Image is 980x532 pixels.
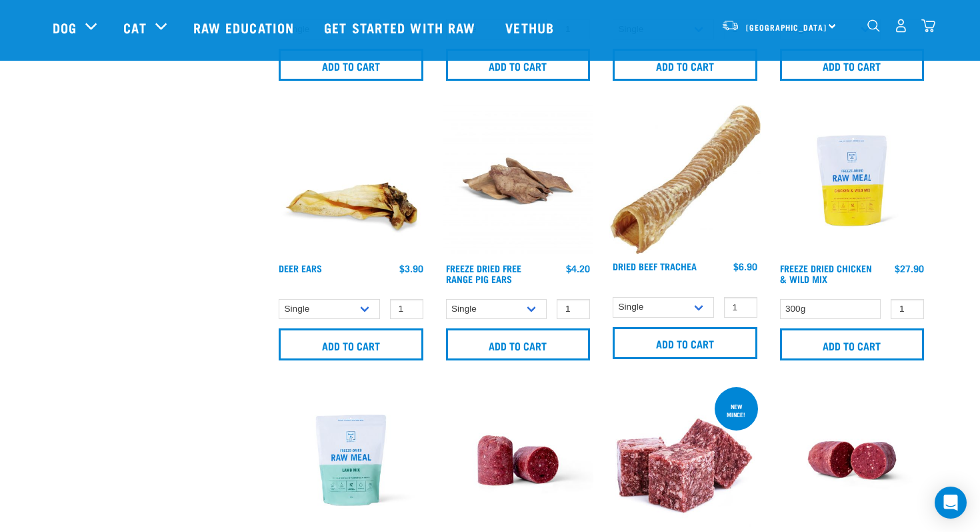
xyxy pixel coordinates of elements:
[780,328,925,360] input: Add to cart
[777,105,928,256] img: RE Product Shoot 2023 Nov8678
[446,49,591,81] input: Add to cart
[895,263,924,274] div: $27.90
[390,299,423,320] input: 1
[894,19,908,33] img: user.png
[935,487,967,519] div: Open Intercom Messenger
[275,105,427,256] img: A Deer Ear Treat For Pets
[53,17,77,37] a: Dog
[180,1,311,54] a: Raw Education
[446,266,521,281] a: Freeze Dried Free Range Pig Ears
[399,263,423,274] div: $3.90
[746,25,827,29] span: [GEOGRAPHIC_DATA]
[279,266,322,270] a: Deer Ears
[613,49,757,81] input: Add to cart
[780,49,925,81] input: Add to cart
[279,49,423,81] input: Add to cart
[867,19,880,32] img: home-icon-1@2x.png
[721,19,739,31] img: van-moving.png
[557,299,590,320] input: 1
[613,327,757,359] input: Add to cart
[492,1,571,54] a: Vethub
[446,328,591,360] input: Add to cart
[443,105,594,256] img: Pigs Ears
[715,396,758,425] div: new mince!
[921,19,935,33] img: home-icon@2x.png
[609,105,761,254] img: Trachea
[279,328,423,360] input: Add to cart
[613,264,697,268] a: Dried Beef Trachea
[891,299,924,320] input: 1
[311,1,492,54] a: Get started with Raw
[780,266,872,281] a: Freeze Dried Chicken & Wild Mix
[123,17,146,37] a: Cat
[733,261,757,272] div: $6.90
[566,263,590,274] div: $4.20
[724,297,757,318] input: 1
